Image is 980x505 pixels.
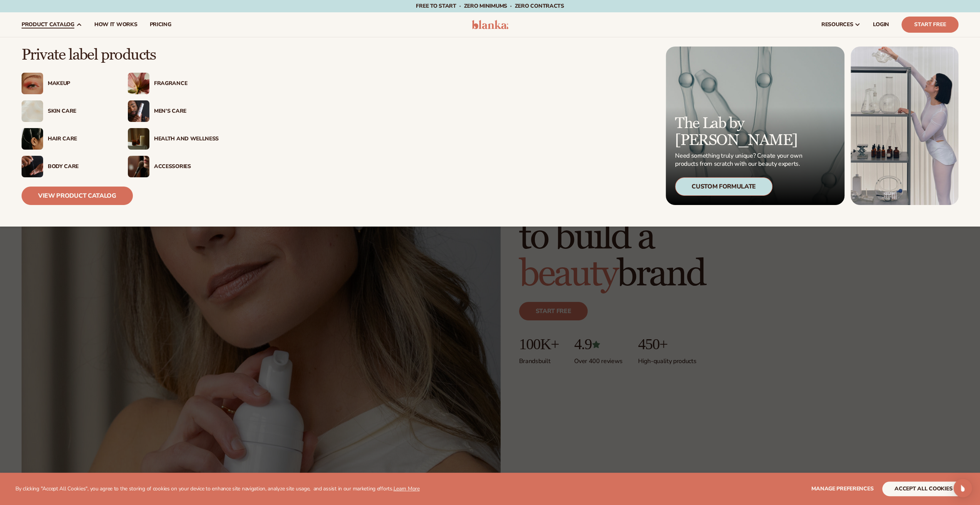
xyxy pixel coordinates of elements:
img: logo [472,20,508,29]
img: Male holding moisturizer bottle. [128,100,149,122]
button: Manage preferences [811,482,873,496]
a: Pink blooming flower. Fragrance [128,73,219,94]
img: Candles and incense on table. [128,128,149,150]
div: Fragrance [154,80,219,87]
div: Open Intercom Messenger [953,479,972,497]
span: LOGIN [873,22,889,28]
div: Skin Care [48,108,112,115]
span: How It Works [94,22,137,28]
a: Female with makeup brush. Accessories [128,156,219,177]
img: Pink blooming flower. [128,73,149,94]
span: pricing [149,22,171,28]
span: product catalog [22,22,74,28]
a: Candles and incense on table. Health And Wellness [128,128,219,150]
p: Need something truly unique? Create your own products from scratch with our beauty experts. [675,152,804,168]
div: Hair Care [48,136,112,142]
a: Microscopic product formula. The Lab by [PERSON_NAME] Need something truly unique? Create your ow... [666,47,844,205]
img: Female hair pulled back with clips. [22,128,43,150]
a: Learn More [393,485,419,492]
span: resources [821,22,853,28]
p: By clicking "Accept All Cookies", you agree to the storing of cookies on your device to enhance s... [15,486,420,492]
img: Female in lab with equipment. [851,47,958,205]
a: Female hair pulled back with clips. Hair Care [22,128,112,150]
a: LOGIN [867,12,895,37]
p: Private label products [22,47,219,63]
a: How It Works [88,12,144,37]
a: Male hand applying moisturizer. Body Care [22,156,112,177]
a: Female with glitter eye makeup. Makeup [22,73,112,94]
span: Free to start · ZERO minimums · ZERO contracts [416,2,564,10]
span: Manage preferences [811,485,873,492]
div: Custom Formulate [675,177,772,196]
div: Men’s Care [154,108,219,115]
img: Female with makeup brush. [128,156,149,177]
a: Cream moisturizer swatch. Skin Care [22,100,112,122]
a: Male holding moisturizer bottle. Men’s Care [128,100,219,122]
button: accept all cookies [882,482,965,496]
a: Start Free [901,17,958,33]
a: product catalog [15,12,88,37]
a: pricing [143,12,177,37]
div: Accessories [154,163,219,170]
a: View Product Catalog [22,187,133,205]
div: Body Care [48,163,112,170]
img: Cream moisturizer swatch. [22,100,43,122]
div: Health And Wellness [154,136,219,142]
p: The Lab by [PERSON_NAME] [675,115,804,149]
img: Male hand applying moisturizer. [22,156,43,177]
img: Female with glitter eye makeup. [22,73,43,94]
div: Makeup [48,80,112,87]
a: resources [815,12,867,37]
